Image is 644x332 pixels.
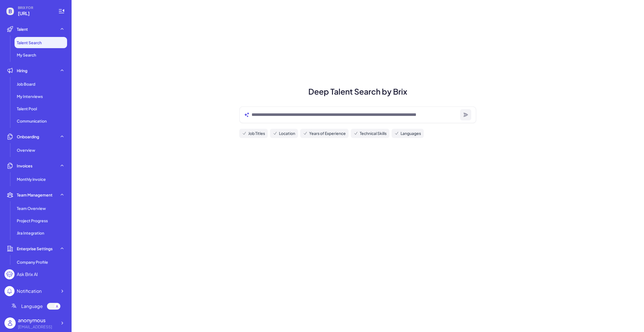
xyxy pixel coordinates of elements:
span: Talent Pool [17,106,37,111]
span: Enterprise Settings [17,246,53,251]
span: Team Overview [17,205,46,211]
span: Onboarding [17,134,39,139]
img: user_logo.png [4,317,16,329]
div: anonymous [18,316,57,324]
span: Languages [401,130,421,136]
span: Thetahealth.ai [18,10,51,17]
span: Job Titles [248,130,265,136]
span: Project Progress [17,218,48,223]
div: Zifan.jiang@thetahealth.ai [18,324,57,330]
span: Talent [17,26,28,32]
span: Overview [17,147,35,153]
span: Invoices [17,163,32,169]
span: My Search [17,52,36,58]
span: Hiring [17,68,27,73]
span: Jira Integration [17,230,44,236]
span: Team Management [17,192,53,198]
span: Company Profile [17,259,48,265]
span: Location [279,130,295,136]
span: Language [21,303,43,310]
span: Communication [17,118,47,124]
span: Monthly invoice [17,176,46,182]
span: Years of Experience [309,130,346,136]
span: BRIX FOR [18,6,51,10]
span: My Interviews [17,93,43,99]
span: Job Board [17,81,35,87]
div: Notification [17,288,42,294]
span: Technical Skills [360,130,387,136]
span: Talent Search [17,40,42,45]
h1: Deep Talent Search by Brix [233,86,483,97]
div: Ask Brix AI [17,271,38,278]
